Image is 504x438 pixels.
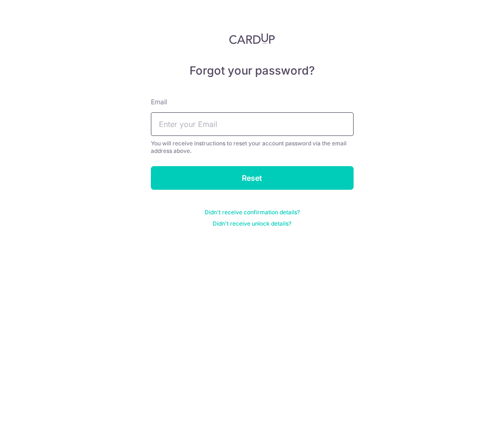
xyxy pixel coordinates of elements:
[151,112,354,136] input: Enter your Email
[213,220,291,227] a: Didn't receive unlock details?
[151,63,354,78] h5: Forgot your password?
[151,140,354,155] div: You will receive instructions to reset your account password via the email address above.
[151,166,354,190] input: Reset
[229,33,275,44] img: CardUp Logo
[205,209,300,216] a: Didn't receive confirmation details?
[151,97,167,107] label: Email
